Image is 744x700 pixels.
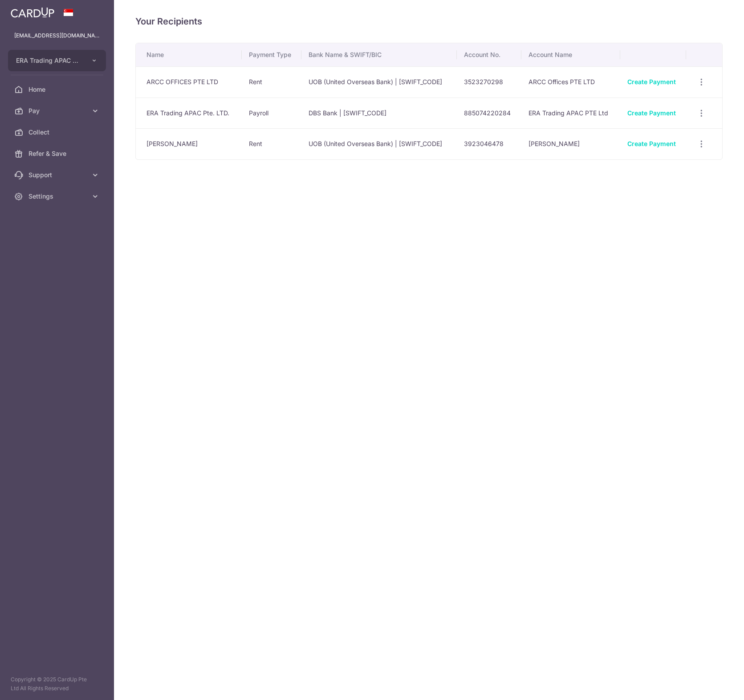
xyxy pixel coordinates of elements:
span: ERA Trading APAC Pte. LTD. [16,56,82,65]
td: ARCC Offices PTE LTD [521,66,620,98]
span: Settings [28,192,87,201]
a: Create Payment [627,140,676,147]
td: [PERSON_NAME] [136,128,242,159]
button: ERA Trading APAC Pte. LTD. [8,50,106,71]
th: Account No. [457,43,521,66]
th: Name [136,43,242,66]
td: Rent [242,66,301,98]
td: [PERSON_NAME] [521,128,620,159]
span: Pay [28,106,87,115]
h4: Your Recipients [135,14,723,28]
td: ARCC OFFICES PTE LTD [136,66,242,98]
td: 3523270298 [457,66,521,98]
td: ERA Trading APAC Pte. LTD. [136,98,242,129]
td: 885074220284 [457,98,521,129]
th: Bank Name & SWIFT/BIC [301,43,457,66]
span: Refer & Save [28,149,87,158]
iframe: Opens a widget where you can find more information [687,673,735,696]
td: UOB (United Overseas Bank) | [SWIFT_CODE] [301,66,457,98]
span: Home [28,85,87,94]
a: Create Payment [627,78,676,85]
a: Create Payment [627,109,676,117]
td: 3923046478 [457,128,521,159]
td: DBS Bank | [SWIFT_CODE] [301,98,457,129]
th: Account Name [521,43,620,66]
th: Payment Type [242,43,301,66]
td: UOB (United Overseas Bank) | [SWIFT_CODE] [301,128,457,159]
span: Collect [28,128,87,137]
td: ERA Trading APAC PTE Ltd [521,98,620,129]
td: Payroll [242,98,301,129]
span: Support [28,171,87,179]
td: Rent [242,128,301,159]
img: CardUp [11,7,54,18]
p: [EMAIL_ADDRESS][DOMAIN_NAME] [14,31,100,40]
